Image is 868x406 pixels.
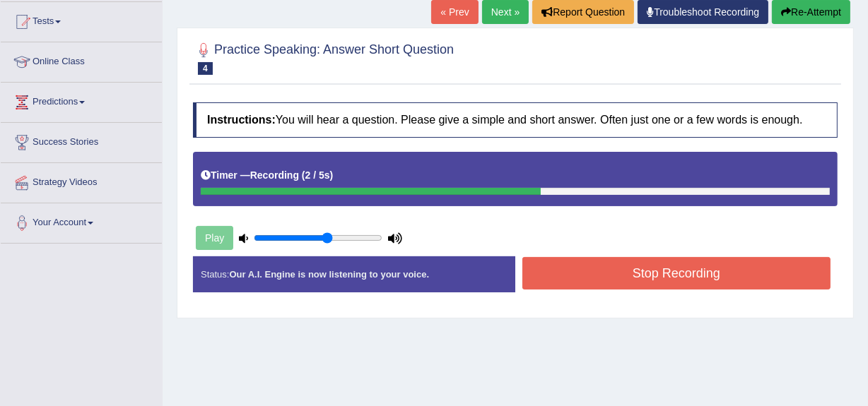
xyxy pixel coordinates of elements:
strong: Our A.I. Engine is now listening to your voice. [229,269,429,280]
button: Stop Recording [522,257,831,289]
a: Online Class [1,42,162,78]
b: ( [302,169,305,181]
a: Your Account [1,203,162,239]
h4: You will hear a question. Please give a simple and short answer. Often just one or a few words is... [193,102,838,138]
a: Strategy Videos [1,163,162,198]
h2: Practice Speaking: Answer Short Question [193,40,454,75]
a: Predictions [1,83,162,118]
b: 2 / 5s [305,169,330,181]
a: Tests [1,2,162,37]
b: ) [330,169,334,181]
span: 4 [198,62,213,75]
div: Status: [193,256,515,292]
b: Recording [250,169,299,181]
a: Success Stories [1,123,162,158]
h5: Timer — [201,170,333,181]
b: Instructions: [207,114,276,126]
